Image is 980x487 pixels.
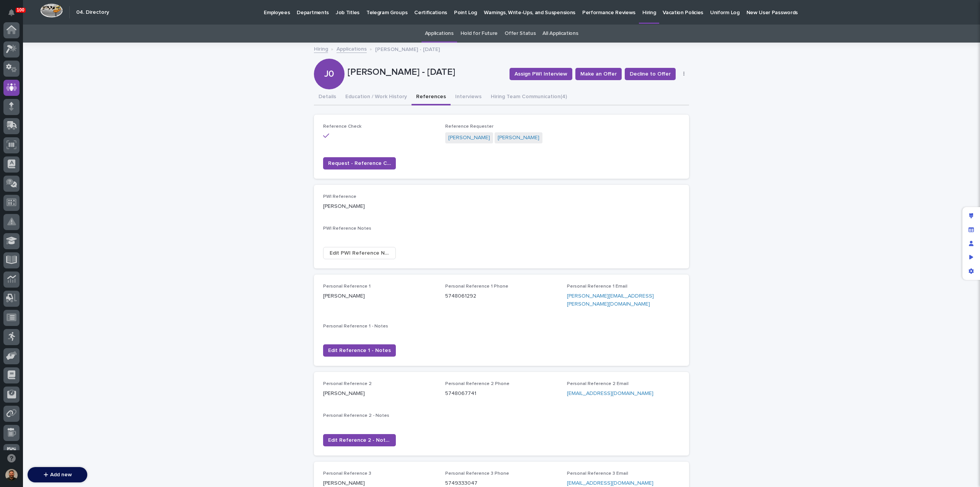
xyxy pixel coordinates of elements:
[323,284,371,289] span: Personal Reference 1
[625,68,676,80] button: Decline to Offer
[445,382,510,386] span: Personal Reference 2 Phone
[323,292,436,300] p: [PERSON_NAME]
[40,3,63,18] img: Workspace Logo
[314,38,345,79] div: J0
[567,293,654,307] a: [PERSON_NAME][EMAIL_ADDRESS][PERSON_NAME][DOMAIN_NAME]
[330,249,389,257] span: Edit PWI Reference Notes
[445,471,509,476] span: Personal Reference 3 Phone
[314,89,341,105] button: Details
[17,7,24,13] p: 100
[461,25,498,43] a: Hold for Future
[323,194,356,199] span: PWI Reference
[328,347,391,354] span: Edit Reference 1 - Notes
[3,450,20,466] button: Open support chat
[510,68,572,80] button: Assign PWI Interview
[3,467,20,483] button: users-avatar
[348,67,503,78] p: [PERSON_NAME] - [DATE]
[514,70,567,78] span: Assign PWI Interview
[486,89,572,105] button: Hiring Team Communication (4)
[445,391,476,396] a: 5748067741
[323,390,436,398] p: [PERSON_NAME]
[328,160,391,167] span: Request - Reference Check
[567,284,627,289] span: Personal Reference 1 Email
[412,89,451,105] button: References
[498,134,539,142] a: [PERSON_NAME]
[323,124,361,129] span: Reference Check
[28,467,87,482] button: Add new
[323,413,389,418] span: Personal Reference 2 - Notes
[575,68,622,80] button: Make an Offer
[567,480,653,486] a: [EMAIL_ADDRESS][DOMAIN_NAME]
[323,382,372,386] span: Personal Reference 2
[964,264,978,278] div: App settings
[567,382,629,386] span: Personal Reference 2 Email
[336,44,367,53] a: Applications
[445,480,477,486] a: 5749333047
[580,70,617,78] span: Make an Offer
[76,9,109,16] h2: 04. Directory
[542,25,578,43] a: All Applications
[445,124,493,129] span: Reference Requester
[445,293,476,299] a: 5748061292
[328,436,391,444] span: Edit Reference 2 - Notes
[964,250,978,264] div: Preview as
[448,134,490,142] a: [PERSON_NAME]
[425,25,454,43] a: Applications
[451,89,486,105] button: Interviews
[323,324,388,329] span: Personal Reference 1 - Notes
[964,223,978,237] div: Manage fields and data
[505,25,536,43] a: Offer Status
[964,209,978,223] div: Edit layout
[323,247,396,259] button: Edit PWI Reference Notes
[323,434,396,446] button: Edit Reference 2 - Notes
[567,471,628,476] span: Personal Reference 3 Email
[341,89,412,105] button: Education / Work History
[3,5,20,21] button: Notifications
[630,70,671,78] span: Decline to Offer
[567,391,653,396] a: [EMAIL_ADDRESS][DOMAIN_NAME]
[964,237,978,250] div: Manage users
[323,226,371,231] span: PWI Reference Notes
[10,9,20,21] div: Notifications100
[323,157,396,169] button: Request - Reference Check
[323,471,371,476] span: Personal Reference 3
[323,344,396,357] button: Edit Reference 1 - Notes
[323,202,436,211] p: [PERSON_NAME]
[445,284,508,289] span: Personal Reference 1 Phone
[375,44,440,53] p: [PERSON_NAME] - [DATE]
[314,44,328,53] a: Hiring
